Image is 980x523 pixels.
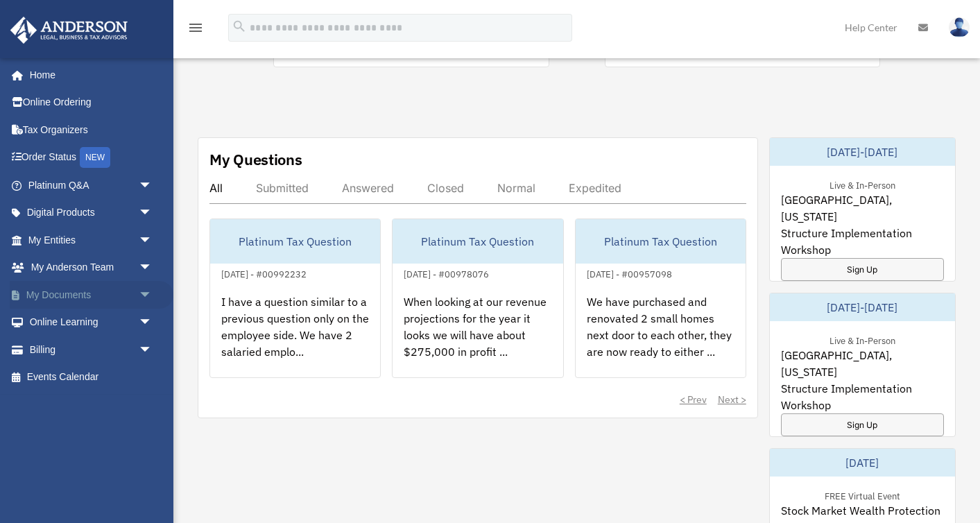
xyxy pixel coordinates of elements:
div: I have a question similar to a previous question only on the employee side. We have 2 salaried em... [210,282,380,391]
a: Online Ordering [10,89,173,117]
a: My Documentsarrow_drop_down [10,281,173,309]
div: NEW [80,147,110,168]
a: Digital Productsarrow_drop_down [10,199,173,227]
a: Order StatusNEW [10,144,173,172]
div: We have purchased and renovated 2 small homes next door to each other, they are now ready to eith... [576,282,746,391]
span: arrow_drop_down [139,281,166,309]
a: My Entitiesarrow_drop_down [10,226,173,254]
div: When looking at our revenue projections for the year it looks we will have about $275,000 in prof... [393,282,562,391]
span: [GEOGRAPHIC_DATA], [US_STATE] [781,191,944,225]
span: arrow_drop_down [139,226,166,255]
div: Closed [427,181,464,195]
a: Tax Organizers [10,116,173,144]
span: arrow_drop_down [139,309,166,337]
div: Expedited [569,181,621,195]
div: Platinum Tax Question [576,219,746,264]
div: [DATE]-[DATE] [770,138,955,166]
img: Anderson Advisors Platinum Portal [6,17,132,44]
div: Live & In-Person [818,332,906,347]
a: Sign Up [781,413,944,436]
div: [DATE]-[DATE] [770,293,955,321]
span: arrow_drop_down [139,336,166,364]
a: Platinum Q&Aarrow_drop_down [10,171,173,199]
a: Home [10,61,166,89]
a: Platinum Tax Question[DATE] - #00978076When looking at our revenue projections for the year it lo... [392,218,563,378]
a: Platinum Tax Question[DATE] - #00992232I have a question similar to a previous question only on t... [209,218,381,378]
i: search [232,19,247,34]
span: Structure Implementation Workshop [781,380,944,413]
div: Normal [497,181,535,195]
a: Online Learningarrow_drop_down [10,309,173,336]
i: menu [187,19,204,36]
div: [DATE] - #00992232 [210,266,318,280]
div: Platinum Tax Question [393,219,562,264]
div: My Questions [209,149,302,170]
a: My Anderson Teamarrow_drop_down [10,254,173,282]
div: [DATE] - #00957098 [576,266,683,280]
span: [GEOGRAPHIC_DATA], [US_STATE] [781,347,944,380]
div: Answered [342,181,394,195]
a: Events Calendar [10,363,173,391]
span: arrow_drop_down [139,254,166,282]
div: Platinum Tax Question [210,219,380,264]
div: FREE Virtual Event [814,488,911,502]
a: Billingarrow_drop_down [10,336,173,363]
div: All [209,181,223,195]
a: menu [187,24,204,36]
div: Live & In-Person [818,177,906,191]
span: arrow_drop_down [139,199,166,228]
a: Sign Up [781,258,944,281]
div: [DATE] - #00978076 [393,266,500,280]
img: User Pic [949,17,970,37]
span: arrow_drop_down [139,171,166,200]
div: [DATE] [770,449,955,477]
a: Platinum Tax Question[DATE] - #00957098We have purchased and renovated 2 small homes next door to... [575,218,746,378]
span: Structure Implementation Workshop [781,225,944,258]
div: Submitted [256,181,309,195]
